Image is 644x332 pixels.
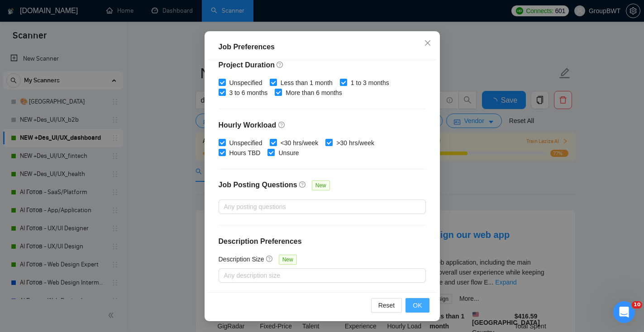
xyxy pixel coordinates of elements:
[415,31,440,56] button: Close
[378,300,395,310] span: Reset
[219,120,426,131] h4: Hourly Workload
[632,301,642,308] span: 10
[226,88,272,98] span: 3 to 6 months
[299,181,306,188] span: question-circle
[413,300,422,310] span: OK
[219,60,426,71] h4: Project Duration
[282,88,346,98] span: More than 6 months
[371,298,402,313] button: Reset
[277,138,322,148] span: <30 hrs/week
[312,180,330,190] span: New
[279,255,297,265] span: New
[613,301,635,323] iframe: Intercom live chat
[275,148,302,158] span: Unsure
[219,180,297,190] h4: Job Posting Questions
[226,78,266,88] span: Unspecified
[277,78,336,88] span: Less than 1 month
[219,236,426,247] h4: Description Preferences
[278,121,286,128] span: question-circle
[226,138,266,148] span: Unspecified
[219,42,426,52] div: Job Preferences
[424,39,431,47] span: close
[226,148,264,158] span: Hours TBD
[347,78,393,88] span: 1 to 3 months
[277,61,284,68] span: question-circle
[333,138,378,148] span: >30 hrs/week
[405,298,429,313] button: OK
[219,254,264,264] h5: Description Size
[266,255,273,262] span: question-circle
